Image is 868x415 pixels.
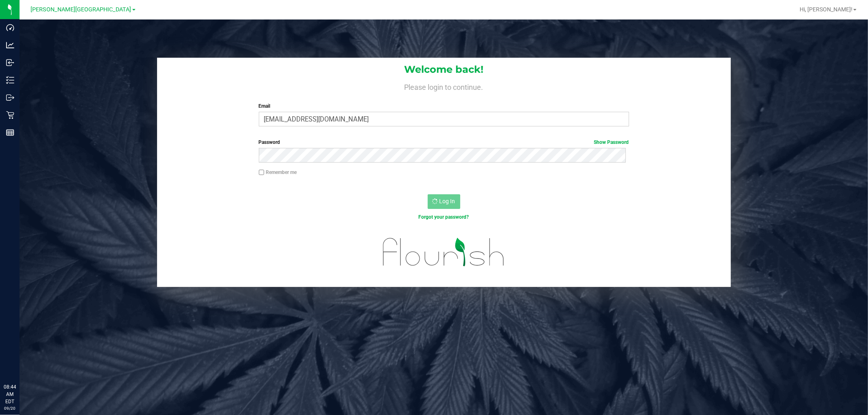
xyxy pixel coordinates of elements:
a: Forgot your password? [419,214,469,220]
label: Remember me [259,169,297,176]
inline-svg: Outbound [6,93,14,102]
inline-svg: Dashboard [6,24,14,32]
span: Log In [439,198,455,204]
span: Password [259,139,280,145]
p: 08:44 AM EDT [4,383,16,405]
button: Log In [428,194,460,209]
inline-svg: Reports [6,128,14,137]
p: 09/20 [4,405,16,411]
inline-svg: Inventory [6,76,14,84]
span: [PERSON_NAME][GEOGRAPHIC_DATA] [31,6,131,13]
inline-svg: Retail [6,111,14,119]
inline-svg: Inbound [6,59,14,67]
inline-svg: Analytics [6,41,14,49]
a: Show Password [594,139,629,145]
input: Remember me [259,169,265,175]
h4: Please login to continue. [157,81,731,91]
span: Hi, [PERSON_NAME]! [800,6,853,13]
label: Email [259,102,629,110]
img: flourish_logo.svg [372,229,516,275]
h1: Welcome back! [157,64,731,75]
